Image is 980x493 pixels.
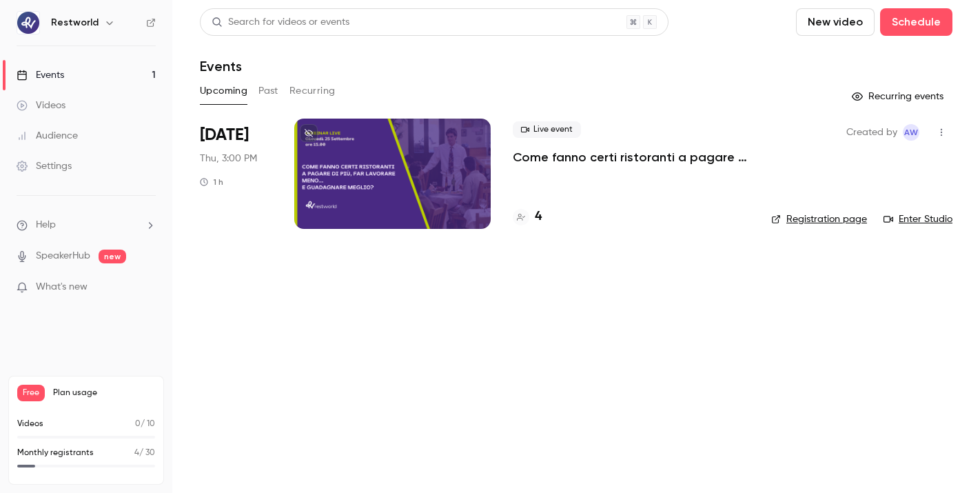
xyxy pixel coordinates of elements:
li: help-dropdown-opener [17,218,156,232]
span: Thu, 3:00 PM [200,152,257,165]
span: new [99,250,126,263]
div: Audience [17,129,78,143]
span: What's new [36,280,88,294]
div: Settings [17,159,72,173]
button: Recurring events [846,85,952,108]
div: Sep 25 Thu, 3:00 PM (Europe/Rome) [200,119,272,229]
iframe: Noticeable Trigger [139,281,156,294]
div: 1 h [200,177,223,188]
p: Monthly registrants [17,447,94,459]
button: Upcoming [200,80,247,102]
p: / 30 [134,447,155,459]
div: Search for videos or events [212,15,349,30]
span: AW [904,124,918,141]
p: Videos [17,418,43,430]
h4: 4 [535,208,542,226]
button: New video [796,8,875,36]
span: Assistenza Workers [903,124,919,141]
a: Come fanno certi ristoranti a pagare di più, far lavorare meno… e guadagnare meglio? [513,149,749,165]
span: Free [17,385,45,401]
h6: Restworld [51,16,99,30]
span: 0 [135,420,141,428]
a: 4 [513,208,542,226]
p: / 10 [135,418,155,430]
span: Plan usage [53,388,155,399]
span: 4 [134,449,139,457]
span: [DATE] [200,124,249,146]
span: Created by [846,124,897,141]
span: Help [36,218,56,232]
button: Recurring [289,80,336,102]
div: Events [17,68,64,82]
button: Past [258,80,278,102]
a: Registration page [771,212,867,226]
span: Live event [513,121,581,138]
img: Restworld [17,12,39,34]
h1: Events [200,58,242,74]
div: Videos [17,99,65,112]
a: Enter Studio [884,212,952,226]
a: SpeakerHub [36,249,90,263]
button: Schedule [880,8,952,36]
